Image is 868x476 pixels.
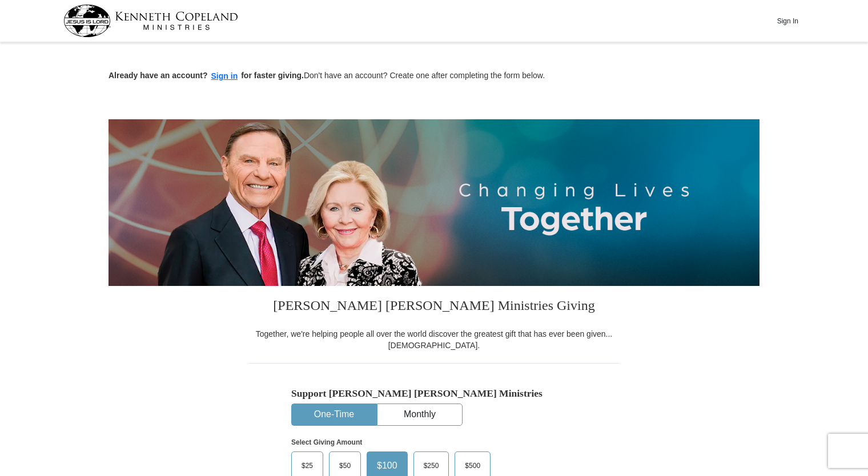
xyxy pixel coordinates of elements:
h5: Support [PERSON_NAME] [PERSON_NAME] Ministries [291,388,577,400]
button: Sign In [770,12,805,30]
span: $50 [333,457,356,474]
span: $25 [296,457,319,474]
strong: Select Giving Amount [291,438,362,446]
button: Monthly [377,404,462,425]
h3: [PERSON_NAME] [PERSON_NAME] Ministries Giving [248,286,620,328]
span: $250 [418,457,445,474]
button: Sign in [208,70,242,83]
strong: Already have an account? for faster giving. [108,71,304,80]
span: $500 [459,457,486,474]
div: Together, we're helping people all over the world discover the greatest gift that has ever been g... [248,328,620,351]
p: Don't have an account? Create one after completing the form below. [108,70,759,83]
span: $100 [371,457,403,474]
button: One-Time [292,404,376,425]
img: kcm-header-logo.svg [63,5,238,37]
